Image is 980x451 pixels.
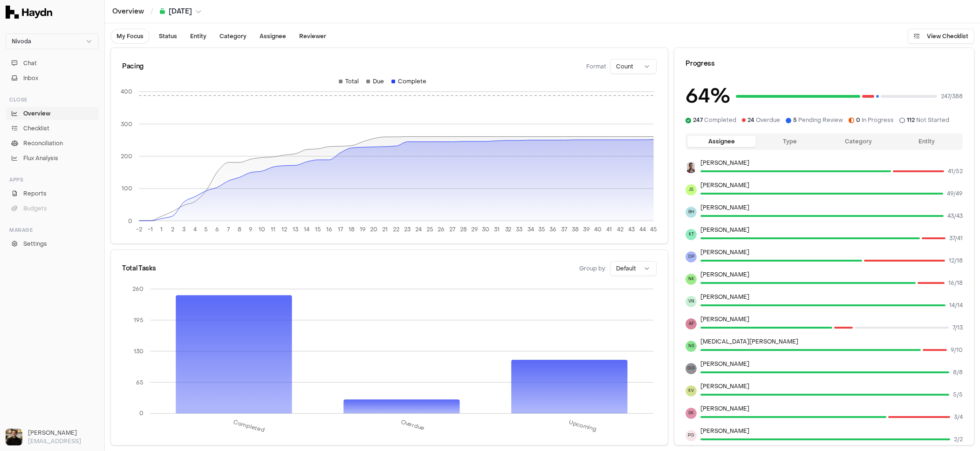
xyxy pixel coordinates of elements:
span: / [149,7,155,16]
span: AF [685,318,697,330]
tspan: 41 [606,226,612,233]
span: Reports [23,189,47,198]
tspan: 5 [204,226,208,233]
span: 247 [693,116,703,124]
span: Not Started [907,116,949,124]
button: Category [824,136,893,147]
span: In Progress [856,116,894,124]
tspan: 44 [639,226,646,233]
tspan: 16 [326,226,332,233]
button: Assignee [687,136,756,147]
span: 14 / 14 [949,302,963,309]
p: [PERSON_NAME] [700,204,963,211]
span: 0 [856,116,860,124]
p: [PERSON_NAME] [700,360,963,368]
tspan: 1 [160,226,163,233]
tspan: 28 [460,226,467,233]
tspan: -1 [148,226,153,233]
a: Settings [6,237,99,250]
p: [PERSON_NAME] [700,226,963,234]
span: Overdue [747,116,780,124]
tspan: 8 [238,226,242,233]
span: Settings [23,240,47,248]
img: JP Smit [685,162,697,173]
p: [PERSON_NAME] [700,159,963,167]
span: KT [685,229,697,240]
span: [DATE] [169,7,192,16]
tspan: 100 [122,185,132,192]
button: Entity [185,29,212,44]
span: 8 / 8 [953,369,963,376]
tspan: 29 [471,226,478,233]
span: 37 / 41 [949,235,963,242]
tspan: 15 [315,226,321,233]
p: [PERSON_NAME] [700,316,963,323]
div: Progress [685,59,963,68]
button: Inbox [6,72,99,85]
span: GG [685,363,697,374]
tspan: Overdue [401,418,426,432]
button: Entity [892,136,961,147]
tspan: 300 [121,121,132,128]
h3: [PERSON_NAME] [28,429,99,437]
span: 7 / 13 [953,324,963,331]
span: Overview [23,109,50,118]
tspan: 14 [304,226,310,233]
tspan: 20 [370,226,378,233]
div: Total [339,78,359,85]
h3: 64 % [685,81,730,111]
tspan: 6 [215,226,219,233]
button: Assignee [254,29,292,44]
tspan: 11 [271,226,276,233]
span: Pending Review [793,116,843,124]
span: SK [685,408,697,419]
span: Nivoda [12,38,31,45]
img: Haydn Logo [6,6,52,19]
p: [EMAIL_ADDRESS] [28,437,99,445]
span: 12 / 18 [949,257,963,264]
button: Status [153,29,183,44]
span: Inbox [23,74,38,82]
div: Pacing [122,62,144,71]
span: 16 / 18 [948,279,963,287]
button: My Focus [110,29,150,44]
tspan: 27 [449,226,455,233]
nav: breadcrumb [105,7,209,16]
tspan: 0 [128,217,132,225]
tspan: 30 [482,226,490,233]
p: [PERSON_NAME] [700,182,963,189]
tspan: 24 [416,226,422,233]
tspan: 40 [594,226,602,233]
span: VN [685,296,697,307]
tspan: 36 [549,226,556,233]
div: Manage [6,222,99,237]
tspan: 260 [132,285,144,293]
tspan: 43 [628,226,635,233]
span: JS [685,184,697,195]
tspan: 130 [134,348,144,355]
span: Entity [190,33,206,40]
span: Reviewer [299,33,326,40]
div: Total Tasks [122,264,156,273]
tspan: 38 [572,226,579,233]
tspan: 0 [139,410,144,417]
p: [PERSON_NAME] [700,271,963,278]
tspan: 65 [136,378,144,386]
div: Apps [6,172,99,187]
span: 41 / 52 [948,168,963,175]
span: 5 [793,116,797,124]
tspan: 33 [516,226,523,233]
span: NK [685,274,697,285]
tspan: 12 [282,226,288,233]
p: [PERSON_NAME] [700,427,963,435]
p: [PERSON_NAME] [700,405,963,412]
tspan: 4 [193,226,197,233]
tspan: 32 [505,226,512,233]
span: Category [219,33,247,40]
span: Status [159,33,177,40]
span: 24 [747,116,754,124]
tspan: 37 [561,226,567,233]
span: NS [685,341,697,352]
img: Ole Heine [6,429,22,445]
tspan: 17 [338,226,343,233]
